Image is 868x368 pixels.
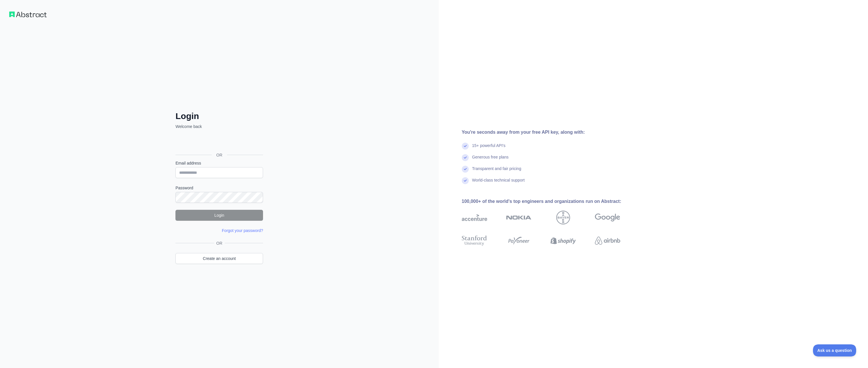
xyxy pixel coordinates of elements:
h2: Login [175,111,263,121]
div: 15+ powerful API's [472,143,506,154]
img: shopify [551,234,576,247]
iframe: Sign in with Google Button [173,136,265,148]
img: stanford university [462,234,487,247]
label: Email address [175,160,263,166]
span: OR [212,152,227,158]
p: Welcome back [175,124,263,129]
img: check mark [462,166,469,173]
div: 100,000+ of the world's top engineers and organizations run on Abstract: [462,198,639,205]
img: nokia [506,211,532,224]
img: check mark [462,143,469,150]
button: Login [175,210,263,221]
img: Workflow [9,12,47,17]
img: bayer [556,211,570,224]
img: check mark [462,177,469,184]
iframe: Toggle Customer Support [813,344,856,356]
div: Transparent and fair pricing [472,166,521,177]
a: Create an account [175,253,263,264]
label: Password [175,185,263,191]
span: OR [214,240,225,246]
img: payoneer [506,234,532,247]
div: World-class technical support [472,177,525,189]
img: google [595,211,620,224]
div: You're seconds away from your free API key, along with: [462,129,639,136]
img: accenture [462,211,487,224]
a: Forgot your password? [222,228,263,233]
img: airbnb [595,234,620,247]
img: check mark [462,154,469,161]
div: Generous free plans [472,154,509,166]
